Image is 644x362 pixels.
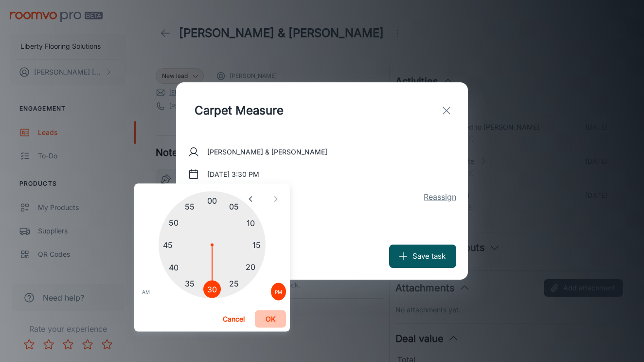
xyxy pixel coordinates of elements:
button: exit [437,101,456,120]
button: [DATE] 3:30 PM [203,166,263,183]
button: OK [255,310,286,328]
input: Title* [188,94,384,127]
button: AM [138,283,154,301]
button: Reassign [424,191,456,203]
p: [PERSON_NAME] & [PERSON_NAME] [207,147,327,157]
button: Save task [389,245,456,268]
span: PM [275,287,282,297]
button: open previous view [242,191,259,208]
button: Cancel [218,310,249,328]
button: PM [271,283,286,301]
span: AM [142,287,150,297]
